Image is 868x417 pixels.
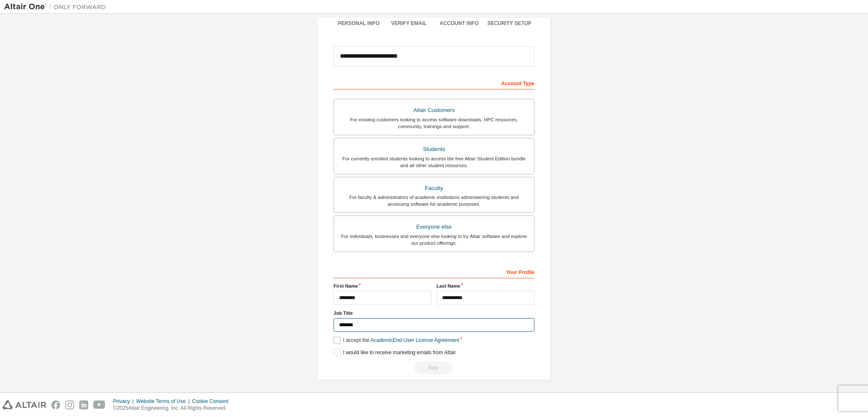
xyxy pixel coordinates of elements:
[339,155,529,169] div: For currently enrolled students looking to access the free Altair Student Edition bundle and all ...
[334,349,456,356] label: I would like to receive marketing emails from Altair
[339,221,529,233] div: Everyone else
[434,20,484,27] div: Account Info
[339,104,529,116] div: Altair Customers
[334,361,534,374] div: Read and acccept EULA to continue
[339,116,529,130] div: For existing customers looking to access software downloads, HPC resources, community, trainings ...
[79,400,88,409] img: linkedin.svg
[484,20,535,27] div: Security Setup
[339,233,529,246] div: For individuals, businesses and everyone else looking to try Altair software and explore our prod...
[113,405,234,412] p: © 2025 Altair Engineering, Inc. All Rights Reserved.
[136,398,192,405] div: Website Terms of Use
[384,20,434,27] div: Verify Email
[334,265,534,278] div: Your Profile
[339,194,529,207] div: For faculty & administrators of academic institutions administering students and accessing softwa...
[334,76,534,90] div: Account Type
[334,310,534,316] label: Job Title
[339,182,529,194] div: Faculty
[4,3,110,11] img: Altair One
[51,400,60,409] img: facebook.svg
[65,400,74,409] img: instagram.svg
[437,283,534,289] label: Last Name
[370,337,459,343] a: Academic End-User License Agreement
[93,400,106,409] img: youtube.svg
[3,400,46,409] img: altair_logo.svg
[334,283,431,289] label: First Name
[192,398,233,405] div: Cookie Consent
[334,337,459,344] label: I accept the
[334,20,384,27] div: Personal Info
[113,398,136,405] div: Privacy
[339,143,529,155] div: Students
